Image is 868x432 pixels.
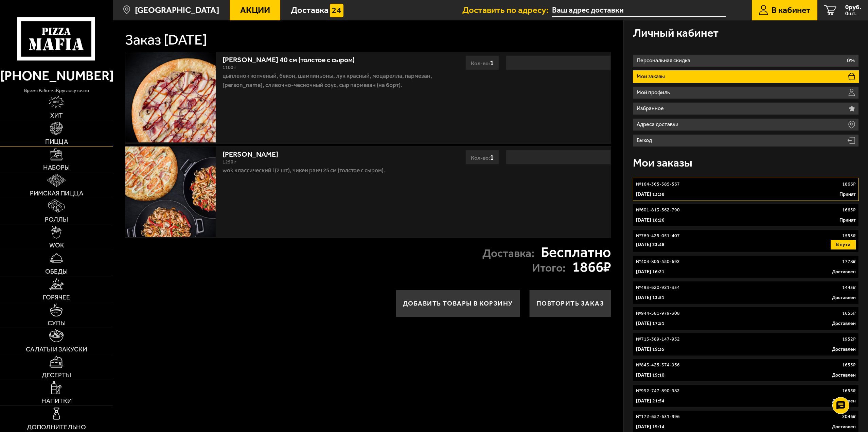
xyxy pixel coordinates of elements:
strong: 1866 ₽ [572,260,611,274]
a: №789-425-051-4071553₽[DATE] 23:48В пути [633,229,859,253]
p: № 404-805-550-692 [636,258,680,265]
p: Мой профиль [637,90,672,95]
p: [DATE] 13:51 [636,294,665,301]
p: цыпленок копченый, бекон, шампиньоны, лук красный, моцарелла, пармезан, [PERSON_NAME], сливочно-ч... [223,71,433,89]
span: Пицца [45,138,68,145]
span: 1100 г [223,65,236,70]
span: Хит [50,112,63,119]
a: №164-365-385-5671866₽[DATE] 13:38Принят [633,178,859,201]
p: 0% [847,58,855,63]
span: Десерты [42,372,71,378]
a: №713-389-147-9521952₽[DATE] 19:35Доставлен [633,333,859,356]
p: 1655 ₽ [842,310,856,317]
p: 1443 ₽ [842,284,856,291]
span: 1250 г [223,159,236,165]
p: [DATE] 19:35 [636,346,665,353]
p: № 843-425-374-956 [636,362,680,368]
p: 1663 ₽ [842,207,856,213]
p: 1655 ₽ [842,362,856,368]
p: № 164-365-385-567 [636,181,680,188]
p: 1952 ₽ [842,336,856,343]
button: Повторить заказ [529,290,612,317]
p: 1553 ₽ [842,232,856,239]
a: №493-620-921-3341443₽[DATE] 13:51Доставлен [633,281,859,304]
a: №944-581-979-3081655₽[DATE] 17:51Доставлен [633,307,859,330]
input: Ваш адрес доставки [552,4,726,17]
span: Роллы [45,216,68,223]
span: Доставка [291,6,329,15]
p: Адреса доставки [637,122,681,127]
p: Принят [839,191,856,198]
p: [DATE] 16:21 [636,269,665,275]
span: 1 [490,58,494,67]
p: [DATE] 23:48 [636,241,665,248]
p: Принят [839,217,856,224]
p: Доставлен [832,320,856,327]
p: № 713-389-147-952 [636,336,680,343]
p: [DATE] 18:26 [636,217,665,224]
span: Обеды [45,268,68,275]
p: Доставка: [482,247,534,259]
a: [PERSON_NAME] 40 см (толстое с сыром) [223,53,364,64]
span: Наборы [43,164,70,171]
img: 15daf4d41897b9f0e9f617042186c801.svg [330,4,343,17]
p: Доставлен [832,372,856,379]
a: №992-747-890-9821655₽[DATE] 21:54Доставлен [633,384,859,408]
p: № 992-747-890-982 [636,387,680,394]
span: 1 [490,153,494,161]
div: Кол-во: [465,55,499,70]
p: [DATE] 19:10 [636,372,665,379]
a: [PERSON_NAME] [223,147,287,158]
a: №601-813-562-7901663₽[DATE] 18:26Принят [633,204,859,227]
p: Итого: [532,262,566,273]
span: Супы [48,320,66,326]
button: В пути [831,240,856,249]
p: Доставлен [832,346,856,353]
p: № 172-657-631-996 [636,413,680,420]
p: № 493-620-921-334 [636,284,680,291]
p: [DATE] 21:54 [636,398,665,404]
span: Горячее [43,294,70,300]
p: [DATE] 13:38 [636,191,665,198]
h1: Заказ [DATE] [125,33,207,47]
p: Доставлен [832,294,856,301]
p: 1655 ₽ [842,387,856,394]
span: WOK [49,242,64,248]
p: Доставлен [832,269,856,275]
p: Избранное [637,106,666,111]
p: Wok классический L (2 шт), Чикен Ранч 25 см (толстое с сыром). [223,166,433,175]
span: Напитки [41,398,72,404]
p: Выход [637,138,654,143]
p: № 789-425-051-407 [636,232,680,239]
p: № 601-813-562-790 [636,207,680,213]
div: Кол-во: [465,150,499,165]
a: №404-805-550-6921778₽[DATE] 16:21Доставлен [633,255,859,278]
p: [DATE] 17:51 [636,320,665,327]
span: Салаты и закуски [26,346,87,352]
span: В кабинет [772,6,811,15]
strong: Бесплатно [541,245,611,260]
button: Добавить товары в корзину [396,290,520,317]
p: 1866 ₽ [842,181,856,188]
span: Дополнительно [27,424,86,430]
span: Римская пицца [30,190,83,196]
span: 0 шт. [845,11,861,16]
p: 2046 ₽ [842,413,856,420]
h3: Мои заказы [633,157,692,168]
p: 1778 ₽ [842,258,856,265]
p: Мои заказы [637,74,667,79]
p: № 944-581-979-308 [636,310,680,317]
p: Доставлен [832,424,856,430]
h3: Личный кабинет [633,27,719,38]
span: 0 руб. [845,4,861,11]
span: Акции [240,6,270,15]
p: [DATE] 19:14 [636,424,665,430]
span: [GEOGRAPHIC_DATA] [135,6,219,15]
p: Персональная скидка [637,58,693,63]
a: №843-425-374-9561655₽[DATE] 19:10Доставлен [633,359,859,382]
span: Доставить по адресу: [462,6,552,15]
